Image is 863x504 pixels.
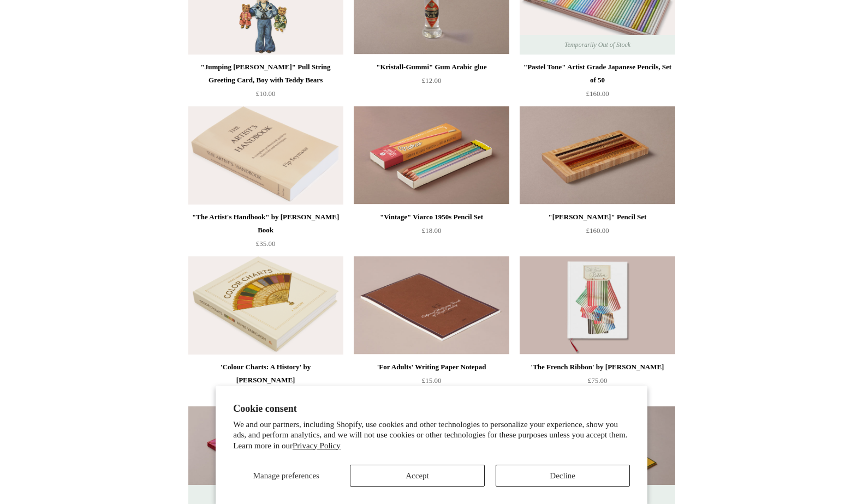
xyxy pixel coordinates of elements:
[233,465,339,487] button: Manage preferences
[356,61,506,74] div: "Kristall-Gummi" Gum Arabic glue
[350,465,484,487] button: Accept
[522,211,672,224] div: "[PERSON_NAME]" Pencil Set
[188,106,343,205] a: "The Artist's Handbook" by Pip Seymour Book "The Artist's Handbook" by Pip Seymour Book
[520,61,675,105] a: "Pastel Tone" Artist Grade Japanese Pencils, Set of 50 £160.00
[553,35,641,55] span: Temporarily Out of Stock
[520,106,675,205] a: "Woods" Pencil Set "Woods" Pencil Set
[496,465,630,487] button: Decline
[233,403,630,415] h2: Cookie consent
[520,256,675,355] a: 'The French Ribbon' by Suzanne Slesin 'The French Ribbon' by Suzanne Slesin
[188,361,343,405] a: 'Colour Charts: A History' by [PERSON_NAME] £45.00
[256,239,276,248] span: £35.00
[422,376,442,385] span: £15.00
[354,211,509,255] a: "Vintage" Viarco 1950s Pencil Set £18.00
[586,89,609,98] span: £160.00
[520,106,675,205] img: "Woods" Pencil Set
[188,211,343,255] a: "The Artist's Handbook" by [PERSON_NAME] Book £35.00
[188,256,343,355] a: 'Colour Charts: A History' by Anne Varichon 'Colour Charts: A History' by Anne Varichon
[422,76,442,85] span: £12.00
[253,471,319,480] span: Manage preferences
[354,106,509,205] img: "Vintage" Viarco 1950s Pencil Set
[354,256,509,355] a: 'For Adults' Writing Paper Notepad 'For Adults' Writing Paper Notepad
[586,226,609,235] span: £160.00
[356,211,506,224] div: "Vintage" Viarco 1950s Pencil Set
[522,361,672,374] div: 'The French Ribbon' by [PERSON_NAME]
[588,376,608,385] span: £75.00
[188,256,343,355] img: 'Colour Charts: A History' by Anne Varichon
[522,61,672,87] div: "Pastel Tone" Artist Grade Japanese Pencils, Set of 50
[293,441,341,450] a: Privacy Policy
[188,106,343,205] img: "The Artist's Handbook" by Pip Seymour Book
[188,61,343,105] a: "Jumping [PERSON_NAME]" Pull String Greeting Card, Boy with Teddy Bears £10.00
[191,361,341,387] div: 'Colour Charts: A History' by [PERSON_NAME]
[520,256,675,355] img: 'The French Ribbon' by Suzanne Slesin
[354,61,509,105] a: "Kristall-Gummi" Gum Arabic glue £12.00
[354,106,509,205] a: "Vintage" Viarco 1950s Pencil Set "Vintage" Viarco 1950s Pencil Set
[422,226,442,235] span: £18.00
[520,361,675,405] a: 'The French Ribbon' by [PERSON_NAME] £75.00
[356,361,506,374] div: 'For Adults' Writing Paper Notepad
[354,361,509,405] a: 'For Adults' Writing Paper Notepad £15.00
[520,211,675,255] a: "[PERSON_NAME]" Pencil Set £160.00
[354,256,509,355] img: 'For Adults' Writing Paper Notepad
[191,61,341,87] div: "Jumping [PERSON_NAME]" Pull String Greeting Card, Boy with Teddy Bears
[256,89,276,98] span: £10.00
[191,211,341,237] div: "The Artist's Handbook" by [PERSON_NAME] Book
[233,419,630,452] p: We and our partners, including Shopify, use cookies and other technologies to personalize your ex...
